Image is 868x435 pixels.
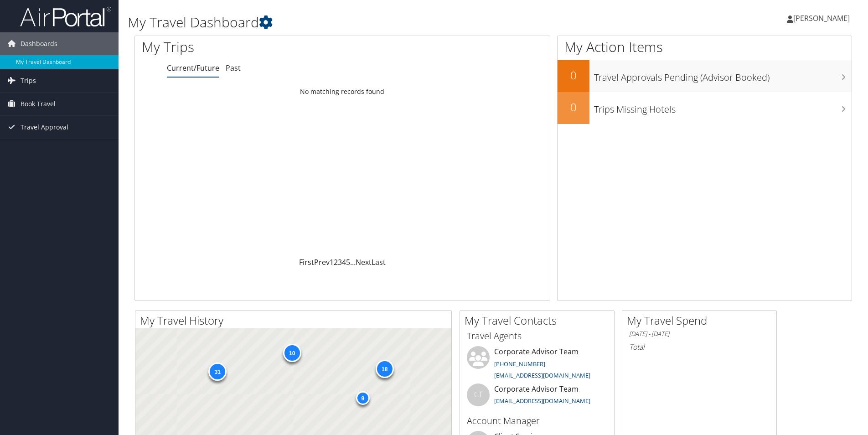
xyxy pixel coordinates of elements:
h1: My Trips [142,37,370,57]
h2: My Travel History [140,313,451,328]
a: 0Trips Missing Hotels [558,92,852,124]
a: First [299,257,314,267]
h6: Total [629,342,770,352]
img: airportal-logo.png [20,6,111,27]
a: 3 [338,257,342,267]
h2: My Travel Spend [627,313,776,328]
a: [PERSON_NAME] [787,5,859,32]
h3: Account Manager [467,414,607,427]
a: 4 [342,257,346,267]
div: CT [467,383,490,406]
h3: Travel Approvals Pending (Advisor Booked) [594,67,852,84]
h1: My Action Items [558,37,852,57]
span: Trips [21,69,36,92]
span: Book Travel [21,93,56,115]
a: Past [226,63,241,73]
div: 31 [208,362,227,380]
a: [EMAIL_ADDRESS][DOMAIN_NAME] [494,371,590,379]
span: … [350,257,356,267]
div: 9 [356,391,369,405]
h2: My Travel Contacts [465,313,614,328]
a: 1 [330,257,334,267]
li: Corporate Advisor Team [462,346,612,383]
td: No matching records found [135,83,550,100]
h6: [DATE] - [DATE] [629,330,770,338]
a: 2 [334,257,338,267]
div: 10 [283,344,301,362]
h1: My Travel Dashboard [128,13,615,32]
span: Travel Approval [21,116,68,139]
a: [PHONE_NUMBER] [494,360,545,368]
h3: Travel Agents [467,330,607,342]
a: Last [372,257,386,267]
a: 5 [346,257,350,267]
div: 18 [375,360,393,378]
a: Prev [314,257,330,267]
h3: Trips Missing Hotels [594,98,852,116]
li: Corporate Advisor Team [462,383,612,413]
span: Dashboards [21,32,57,55]
a: Current/Future [167,63,219,73]
a: Next [356,257,372,267]
h2: 0 [558,67,589,83]
a: 0Travel Approvals Pending (Advisor Booked) [558,60,852,92]
span: [PERSON_NAME] [793,13,850,23]
a: [EMAIL_ADDRESS][DOMAIN_NAME] [494,397,590,405]
h2: 0 [558,99,589,115]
